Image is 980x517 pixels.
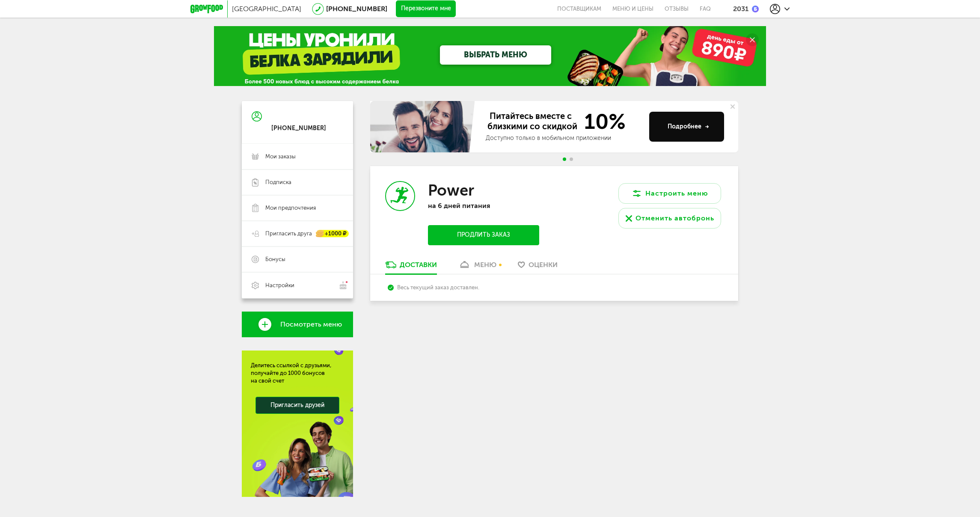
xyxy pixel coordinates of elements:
[529,261,558,269] span: Оценки
[563,157,566,161] span: Go to slide 1
[271,125,326,132] div: [PHONE_NUMBER]
[316,230,349,238] div: +1000 ₽
[388,284,720,291] div: Весь текущий заказ доставлен.
[265,230,312,238] span: Пригласить друга
[251,362,344,385] div: Делитесь ссылкой с друзьями, получайте до 1000 бонусов на свой счет
[242,144,353,169] a: Мои заказы
[428,181,474,199] h3: Power
[255,397,339,414] a: Пригласить друзей
[242,169,353,195] a: Подписка
[514,260,562,274] a: Оценки
[440,45,551,65] a: ВЫБРАТЬ МЕНЮ
[396,0,456,18] button: Перезвоните мне
[326,5,387,13] a: [PHONE_NUMBER]
[280,321,342,328] span: Посмотреть меню
[265,282,294,289] span: Настройки
[486,111,579,132] span: Питайтесь вместе с близкими со скидкой
[618,183,721,204] button: Настроить меню
[242,312,353,337] a: Посмотреть меню
[454,260,501,274] a: меню
[474,261,496,269] div: меню
[579,111,626,132] span: 10%
[381,260,441,274] a: Доставки
[649,112,724,142] button: Подробнее
[618,208,721,229] button: Отменить автобронь
[242,247,353,272] a: Бонусы
[265,178,291,186] span: Подписка
[265,153,296,160] span: Мои заказы
[636,213,714,223] div: Отменить автобронь
[370,101,477,152] img: family-banner.579af9d.jpg
[428,225,539,245] button: Продлить заказ
[733,5,748,13] div: 2031
[265,204,316,212] span: Мои предпочтения
[265,256,285,263] span: Бонусы
[242,272,353,298] a: Настройки
[400,261,437,269] div: Доставки
[752,6,759,12] img: bonus_b.cdccf46.png
[486,134,642,143] div: Доступно только в мобильном приложении
[668,122,709,131] div: Подробнее
[570,157,573,161] span: Go to slide 2
[428,202,539,210] p: на 6 дней питания
[242,221,353,247] a: Пригласить друга +1000 ₽
[242,195,353,221] a: Мои предпочтения
[232,5,301,13] span: [GEOGRAPHIC_DATA]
